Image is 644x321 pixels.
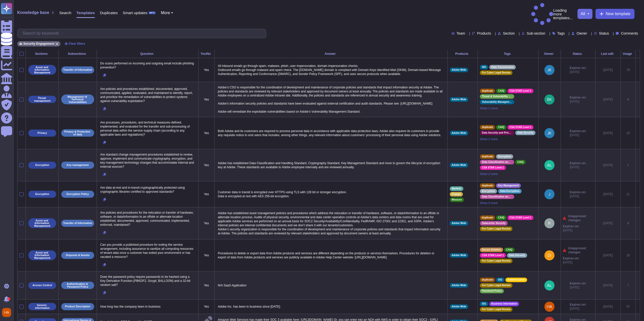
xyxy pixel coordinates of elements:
[570,281,586,285] span: Expires on:
[452,98,466,101] span: Adobe Wide
[482,166,504,169] span: CSA STAR Level 1
[544,189,554,199] img: user
[491,66,514,68] span: Data Transmission
[595,9,634,19] button: New template
[563,228,579,232] span: [DATE]
[597,192,618,196] div: [DATE]
[544,65,554,75] img: user
[452,193,461,195] span: Engage
[623,163,633,167] div: 1
[32,284,52,287] p: Access Control
[623,97,633,102] div: 8
[456,32,465,35] span: Team
[597,97,618,102] div: [DATE]
[67,193,89,195] p: Encryption Policy
[482,161,512,163] span: Data Classification and Handling Standard
[99,151,196,170] p: Are standard change management procedures established to review, approve, implement and communica...
[217,160,445,170] p: Adobe has established Data Classification and Handling Standard, Cryptography Standard, Key Manag...
[99,86,196,104] p: Are policies and procedures established, documented, approved, communicated, applied, evaluated, ...
[482,66,486,68] span: SIG
[498,155,511,158] span: Encryption
[480,172,536,176] span: Show 2 more
[480,106,536,110] span: Show 1 more
[99,274,196,288] p: Does the password policy require passwords to be hashed using a Key Derivation Function (PBKDF2, ...
[482,216,493,219] span: duplicate
[544,250,554,260] img: user
[623,131,633,135] div: 15
[201,163,212,167] p: Yes
[597,131,618,135] div: [DATE]
[623,253,633,257] div: 18
[452,69,466,71] span: Adobe Wide
[217,282,445,289] p: N/A SaaS Application
[37,132,47,134] p: Privacy
[498,184,519,187] span: Key Management
[544,160,554,170] img: user
[482,279,493,281] span: duplicate
[570,133,586,137] span: [DATE]
[597,221,618,225] div: [DATE]
[568,214,593,222] span: Unapproved changes
[544,218,554,228] img: user
[570,66,586,70] span: Expires on:
[30,251,54,259] p: Asset and Information Management
[498,90,504,92] span: CAIQ
[217,84,445,115] p: Adobe’s CSO is responsible for the coordination of development and maintenance of corporate polic...
[597,283,618,287] div: [DATE]
[597,68,618,72] div: [DATE]
[28,52,56,55] div: Sections
[63,222,92,225] p: Transfer of Information
[217,210,445,237] p: Adobe has established asset management policies and procedures which address the relocation or tr...
[2,308,11,317] img: user
[217,63,445,77] p: All inbound emails go through spam, malware, phish, user impersonation, domain impersonation chec...
[201,221,212,225] p: Yes
[531,3,575,25] p: Loading more templates...
[563,260,579,264] span: [DATE]
[597,305,618,309] div: [DATE]
[544,94,554,105] img: user
[482,132,512,134] span: Data Security and Privacy Lifecycle Management
[217,189,445,200] p: Customer data in transit is encrypted over HTTPS using TLS with 128 bit or stronger encryption. D...
[161,11,170,15] span: More
[576,32,587,35] span: Owner
[123,11,148,15] span: Smart updates
[452,284,466,287] span: Adobe Wide
[99,52,196,55] div: Question
[99,184,196,195] p: Are data at-rest and in-transit cryptographically protected using cryptographic libraries certifi...
[30,66,54,74] p: Asset and Information Management
[59,11,71,15] span: Search
[201,131,212,135] p: Yes
[99,119,196,138] p: Are processes, procedures, and technical measures defined, implemented, and evaluated for the tra...
[452,222,466,225] span: Adobe Wide
[452,164,466,166] span: Adobe Wide
[623,52,633,55] div: Usage
[570,70,586,74] span: [DATE]
[30,219,54,227] p: Asset and Information Management
[482,222,506,225] span: Datacenter Security
[201,68,212,72] p: Yes
[63,95,92,104] p: Management of Technical Vulnerabilities
[480,137,536,141] span: Show 1 more
[201,283,212,287] p: Yes
[507,279,525,281] span: Authentication
[482,308,510,311] span: For Cyber Legal Review
[509,254,525,257] span: Data Security
[623,221,633,225] div: 9
[482,101,512,103] span: Vulnerability Management
[69,42,85,45] span: Clear filters
[482,284,510,287] span: For Cyber Legal Review
[509,216,531,219] span: CSA STAR Level 1
[621,32,638,35] span: Comments
[452,199,462,201] span: Measure
[623,283,633,287] div: 7
[570,285,586,289] span: [DATE]
[63,130,92,136] p: Privacy & Protection of data
[544,302,554,312] img: user
[563,52,593,55] div: Status
[509,126,531,129] span: CSA STAR Level 1
[217,303,445,310] p: Adobe Inc. has been in business since [DATE].
[506,249,512,251] span: CAIQ
[570,95,586,100] span: Expires on:
[67,164,89,166] p: Key management
[563,224,579,228] span: Expires on:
